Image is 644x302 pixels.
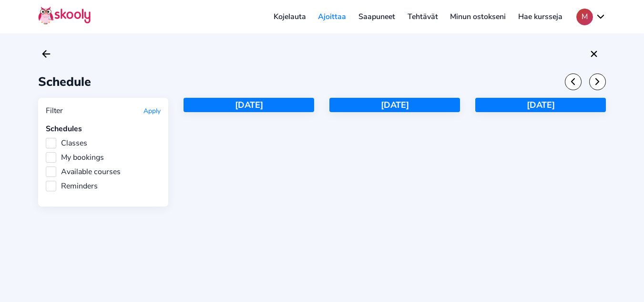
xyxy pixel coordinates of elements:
a: Ajoittaa [312,9,353,24]
a: Minun ostokseni [444,9,512,24]
button: arrow back outline [38,46,54,62]
label: My bookings [46,152,104,163]
div: Schedules [46,124,161,134]
a: Hae kursseja [512,9,569,24]
label: Available courses [46,167,121,177]
img: Skooly [38,6,91,25]
button: close [586,46,602,62]
div: Filter [46,105,63,116]
button: chevron forward outline [589,73,606,90]
a: Saapuneet [352,9,401,24]
label: Classes [46,138,87,148]
ion-icon: chevron back outline [568,76,578,87]
div: [DATE] [475,98,606,112]
span: Schedule [38,73,91,90]
ion-icon: arrow back outline [41,48,52,60]
ion-icon: close [588,48,600,60]
div: [DATE] [329,98,460,112]
label: Reminders [46,181,98,191]
button: Apply [143,106,161,115]
ion-icon: chevron forward outline [592,76,603,87]
button: chevron back outline [565,73,582,90]
a: Kojelauta [267,9,312,24]
a: Tehtävät [401,9,444,24]
div: [DATE] [184,98,314,112]
button: Mchevron down outline [576,9,606,25]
